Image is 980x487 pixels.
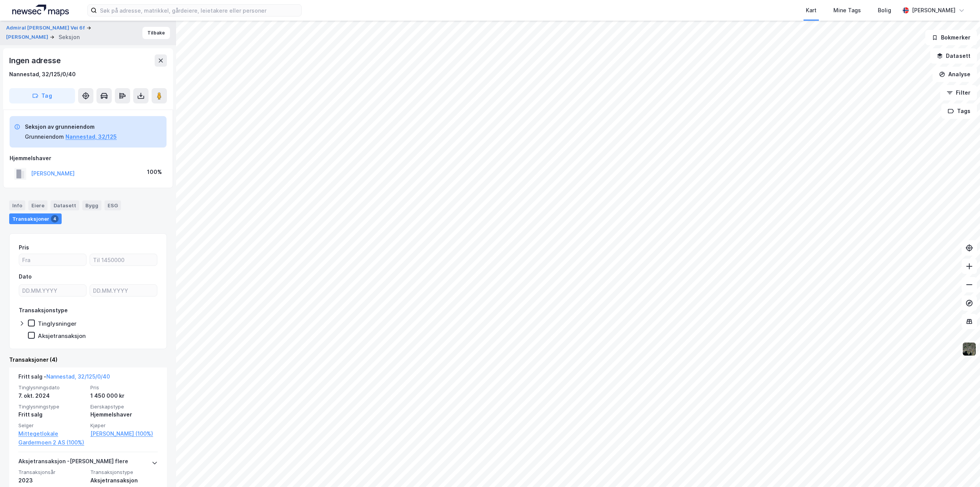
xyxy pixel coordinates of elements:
[59,33,80,42] div: Seksjon
[833,6,861,15] div: Mine Tags
[18,384,86,391] span: Tinglysningsdato
[90,469,158,476] span: Transaksjonstype
[933,67,977,82] button: Analyse
[9,70,76,79] div: Nannestad, 32/125/0/40
[65,132,117,141] button: Nannestad, 32/125
[18,476,86,485] div: 2023
[806,6,817,15] div: Kart
[142,27,170,39] button: Tilbake
[38,320,77,327] div: Tinglysninger
[940,85,977,100] button: Filter
[12,5,69,16] img: logo.a4113a55bc3d86da70a041830d287a7e.svg
[19,243,29,252] div: Pris
[90,384,158,391] span: Pris
[28,200,47,210] div: Eiere
[90,429,158,438] a: [PERSON_NAME] (100%)
[90,410,158,419] div: Hjemmelshaver
[90,285,157,296] input: DD.MM.YYYY
[930,48,977,64] button: Datasett
[90,476,158,485] div: Aksjetransaksjon
[18,429,86,448] a: Mittegetlokale Gardermoen 2 AS (100%)
[9,54,62,67] div: Ingen adresse
[18,410,86,419] div: Fritt salg
[962,342,977,356] img: 9k=
[9,213,62,224] div: Transaksjoner
[878,6,891,15] div: Bolig
[51,215,59,223] div: 4
[147,167,162,177] div: 100%
[18,422,86,429] span: Selger
[90,403,158,410] span: Eierskapstype
[19,306,68,315] div: Transaksjonstype
[18,457,128,469] div: Aksjetransaksjon - [PERSON_NAME] flere
[18,391,86,400] div: 7. okt. 2024
[942,450,980,487] iframe: Chat Widget
[19,254,86,266] input: Fra
[912,6,955,15] div: [PERSON_NAME]
[18,403,86,410] span: Tinglysningstype
[105,200,121,210] div: ESG
[19,285,86,296] input: DD.MM.YYYY
[6,33,50,41] button: [PERSON_NAME]
[941,103,977,119] button: Tags
[51,200,79,210] div: Datasett
[46,373,110,380] a: Nannestad, 32/125/0/40
[90,391,158,400] div: 1 450 000 kr
[25,122,117,131] div: Seksjon av grunneiendom
[38,332,86,339] div: Aksjetransaksjon
[9,355,167,364] div: Transaksjoner (4)
[19,272,32,281] div: Dato
[9,88,75,103] button: Tag
[9,200,25,210] div: Info
[10,154,167,163] div: Hjemmelshaver
[925,30,977,45] button: Bokmerker
[82,200,101,210] div: Bygg
[97,5,301,16] input: Søk på adresse, matrikkel, gårdeiere, leietakere eller personer
[18,469,86,476] span: Transaksjonsår
[25,132,64,141] div: Grunneiendom
[6,24,87,32] button: Admiral [PERSON_NAME] Vei 6f
[18,372,110,384] div: Fritt salg -
[90,254,157,266] input: Til 1450000
[90,422,158,429] span: Kjøper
